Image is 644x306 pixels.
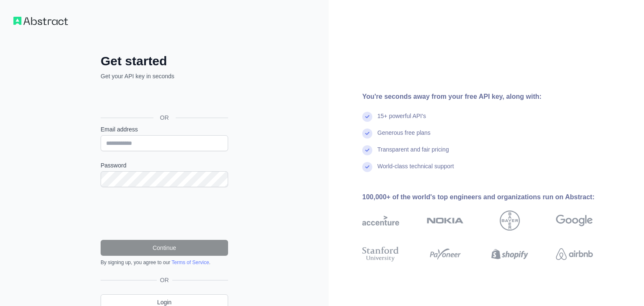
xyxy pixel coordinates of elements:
img: Workflow [13,17,68,25]
span: OR [153,113,176,122]
button: Continue [101,240,228,256]
label: Password [101,161,228,170]
img: google [556,211,593,231]
div: You're seconds away from your free API key, along with: [362,92,620,102]
img: nokia [427,211,464,231]
img: check mark [362,145,372,155]
img: shopify [491,245,528,263]
img: stanford university [362,245,399,263]
div: Sign in with Google. Opens in new tab [101,90,226,108]
img: payoneer [427,245,464,263]
img: airbnb [556,245,593,263]
p: Get your API key in seconds [101,72,228,80]
h2: Get started [101,54,228,69]
img: check mark [362,129,372,139]
div: 15+ powerful API's [377,112,426,129]
iframe: Sign in with Google Button [96,90,231,108]
div: Transparent and fair pricing [377,145,449,162]
img: check mark [362,162,372,172]
a: Terms of Service [171,260,209,265]
div: World-class technical support [377,162,454,179]
label: Email address [101,125,228,134]
img: bayer [500,211,520,231]
img: accenture [362,211,399,231]
div: Generous free plans [377,129,431,145]
span: OR [157,276,172,284]
iframe: reCAPTCHA [101,197,228,230]
img: check mark [362,112,372,122]
div: By signing up, you agree to our . [101,259,228,266]
div: 100,000+ of the world's top engineers and organizations run on Abstract: [362,192,620,202]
